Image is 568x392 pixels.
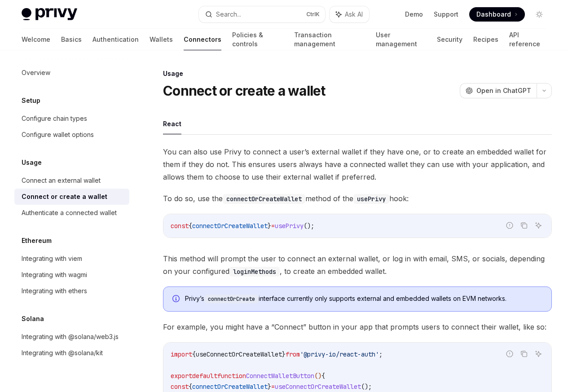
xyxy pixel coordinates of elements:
span: from [286,350,300,358]
div: Authenticate a connected wallet [22,207,117,218]
button: Copy the contents from the code block [518,220,530,231]
span: () [314,372,321,380]
h5: Usage [22,157,42,168]
code: loginMethods [229,267,280,277]
svg: Info [172,295,181,304]
div: Integrating with wagmi [22,269,87,280]
span: Dashboard [476,10,511,19]
span: useConnectOrCreateWallet [275,383,361,391]
button: Report incorrect code [504,220,515,231]
a: Demo [405,10,423,19]
a: Support [434,10,458,19]
span: To do so, use the method of the hook: [163,192,552,205]
span: } [268,383,271,391]
div: Integrating with @solana/web3.js [22,331,119,342]
span: ConnectWalletButton [246,372,314,380]
button: Report incorrect code [504,348,515,360]
button: Ask AI [533,348,544,360]
h1: Connect or create a wallet [163,83,326,99]
span: } [268,222,271,230]
span: = [271,383,275,391]
span: This method will prompt the user to connect an external wallet, or log in with email, SMS, or soc... [163,252,552,277]
span: { [321,372,325,380]
a: Connectors [184,29,221,50]
button: Toggle dark mode [532,7,546,22]
span: (); [304,222,314,230]
a: Integrating with wagmi [14,267,129,283]
span: } [282,350,286,358]
span: '@privy-io/react-auth' [300,350,379,358]
span: You can also use Privy to connect a user’s external wallet if they have one, or to create an embe... [163,145,552,183]
span: { [189,383,192,391]
a: Basics [61,29,82,50]
div: Integrating with ethers [22,286,87,296]
h5: Setup [22,95,40,106]
span: default [192,372,217,380]
a: Overview [14,65,129,81]
button: Ask AI [533,220,544,231]
button: Copy the contents from the code block [518,348,530,360]
a: Integrating with @solana/web3.js [14,329,129,345]
div: Integrating with viem [22,253,82,264]
a: Configure wallet options [14,127,129,143]
h5: Ethereum [22,235,52,246]
button: Search...CtrlK [199,6,325,22]
span: (); [361,383,372,391]
button: Open in ChatGPT [460,83,537,98]
a: Authentication [92,29,139,50]
a: Configure chain types [14,110,129,127]
a: API reference [509,29,546,50]
code: connectOrCreate [204,295,259,304]
span: connectOrCreateWallet [192,222,268,230]
span: Ctrl K [306,11,320,18]
span: = [271,222,275,230]
code: usePrivy [353,194,389,204]
a: Authenticate a connected wallet [14,205,129,221]
div: Overview [22,67,50,78]
div: Configure chain types [22,113,87,124]
span: export [171,372,192,380]
span: useConnectOrCreateWallet [196,350,282,358]
span: Open in ChatGPT [476,86,531,95]
a: Wallets [150,29,173,50]
a: Policies & controls [232,29,283,50]
img: light logo [22,8,77,21]
div: Usage [163,69,552,78]
span: { [192,350,196,358]
a: Integrating with @solana/kit [14,345,129,361]
span: ; [379,350,383,358]
a: Dashboard [469,7,525,22]
span: usePrivy [275,222,304,230]
button: Ask AI [330,6,369,22]
a: Integrating with ethers [14,283,129,299]
span: For example, you might have a “Connect” button in your app that prompts users to connect their wa... [163,321,552,333]
div: Connect or create a wallet [22,191,107,202]
a: Connect an external wallet [14,172,129,189]
span: const [171,383,189,391]
span: Ask AI [345,10,363,19]
a: User management [376,29,426,50]
a: Integrating with viem [14,251,129,267]
div: Search... [216,9,241,20]
a: Connect or create a wallet [14,189,129,205]
button: React [163,113,181,134]
span: connectOrCreateWallet [192,383,268,391]
span: Privy’s interface currently only supports external and embedded wallets on EVM networks. [185,294,542,304]
span: const [171,222,189,230]
div: Connect an external wallet [22,175,101,186]
a: Security [437,29,462,50]
a: Transaction management [294,29,365,50]
h5: Solana [22,313,44,324]
a: Welcome [22,29,50,50]
a: Recipes [473,29,498,50]
span: import [171,350,192,358]
span: function [217,372,246,380]
div: Integrating with @solana/kit [22,348,103,358]
div: Configure wallet options [22,129,94,140]
span: { [189,222,192,230]
code: connectOrCreateWallet [223,194,305,204]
